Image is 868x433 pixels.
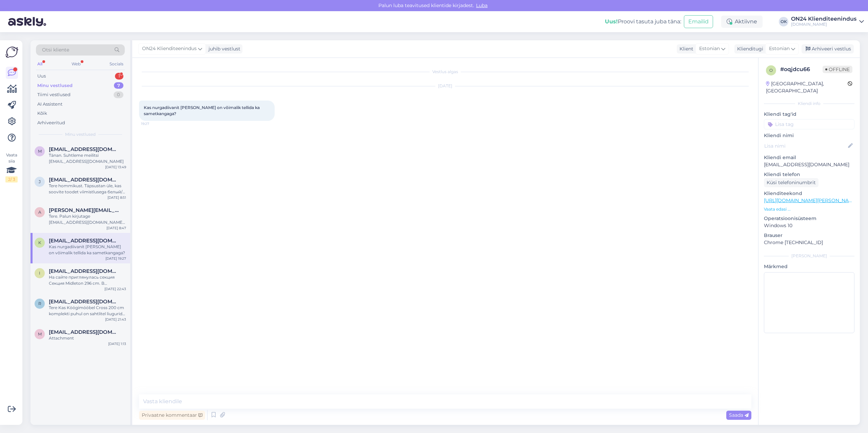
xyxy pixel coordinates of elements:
p: Chrome [TECHNICAL_ID] [764,239,854,246]
button: Emailid [684,15,713,28]
div: Kas nurgadiivanit [PERSON_NAME] on võimalik tellida ka sametkangaga? [49,244,126,256]
div: 0 [114,91,123,98]
span: A [38,210,41,215]
div: На сайте приглянулась секция Секция Midleton 296 cm. В оригинале, шкаф находится справа. Но у нас... [49,274,126,286]
div: Vaata siia [5,152,18,182]
span: iriwa2004@list.ru [49,268,119,274]
span: rriit@hotmail.com [49,299,119,305]
div: Kliendi info [764,101,854,107]
p: Operatsioonisüsteem [764,215,854,222]
p: Klienditeekond [764,190,854,197]
span: Offline [823,66,852,73]
div: ON24 Klienditeenindus [791,16,856,22]
span: 19:27 [141,121,166,126]
div: Web [70,60,82,68]
img: Askly Logo [5,46,18,59]
span: Kas nurgadiivanit [PERSON_NAME] on võimalik tellida ka sametkangaga? [144,105,261,116]
div: [DATE] 22:43 [104,286,126,291]
span: m [38,149,42,154]
a: ON24 Klienditeenindus[DOMAIN_NAME] [791,16,864,27]
div: All [36,60,44,68]
span: Aisel.aliyeva@gmail.com [49,207,119,213]
span: muuluka321@gmail.com [49,146,119,152]
div: [GEOGRAPHIC_DATA], [GEOGRAPHIC_DATA] [766,80,848,94]
div: Tere hommikust. Täpsustan üle, kas soovite toodet viimistlusega белый/белый глянцевый/золотистый ... [49,183,126,195]
span: Saada [729,412,749,418]
div: OK [779,17,788,26]
div: AI Assistent [37,101,62,108]
p: Kliendi nimi [764,132,854,139]
div: Attachment [49,335,126,341]
span: m [38,331,42,337]
div: Klienditugi [734,45,763,52]
div: Küsi telefoninumbrit [764,178,818,187]
div: # oqjdcu66 [780,65,823,73]
p: Kliendi telefon [764,171,854,178]
p: Märkmed [764,263,854,270]
div: Tänan. Suhtleme meilitsi [EMAIL_ADDRESS][DOMAIN_NAME] [49,152,126,165]
div: [DATE] 21:43 [105,317,126,322]
p: Kliendi tag'id [764,111,854,118]
div: [DATE] 1:13 [108,341,126,346]
span: Otsi kliente [42,46,69,53]
p: [EMAIL_ADDRESS][DOMAIN_NAME] [764,161,854,168]
span: r [38,301,41,306]
div: Proovi tasuta juba täna: [605,18,681,26]
div: 1 [115,73,123,80]
div: Uus [37,73,46,80]
span: Luba [474,2,490,8]
p: Brauser [764,232,854,239]
input: Lisa nimi [764,142,847,150]
div: Vestlus algas [139,69,751,75]
div: Arhiveeri vestlus [802,44,854,53]
span: Minu vestlused [65,131,96,137]
span: muthatha@mail.ru [49,329,119,335]
div: Tere. Palun kirjutage [EMAIL_ADDRESS][DOMAIN_NAME] ja märkige kokkupaneku juhendilt, millised det... [49,213,126,225]
div: Tere Kas Köögimööbel Cross 200 cm komplekti puhul on sahtlitel liugurid? Ette tänades RR [49,305,126,317]
div: [DATE] 8:47 [106,225,126,231]
div: [DATE] 8:51 [107,195,126,200]
div: 2 / 3 [5,176,18,182]
a: [URL][DOMAIN_NAME][PERSON_NAME] [764,197,857,203]
div: Arhiveeritud [37,120,65,126]
div: Aktiivne [721,16,763,28]
div: Klient [677,45,693,52]
input: Lisa tag [764,119,854,129]
div: Tiimi vestlused [37,91,71,98]
div: juhib vestlust [206,45,240,52]
p: Kliendi email [764,154,854,161]
div: [DATE] 13:49 [105,165,126,170]
div: [PERSON_NAME] [764,253,854,259]
span: Estonian [699,45,720,52]
div: Kõik [37,110,47,117]
div: Socials [108,60,125,68]
span: ON24 Klienditeenindus [142,45,197,52]
div: 7 [114,82,123,89]
span: J [39,179,41,184]
span: k [38,240,41,245]
p: Vaata edasi ... [764,206,854,212]
div: Privaatne kommentaar [139,411,205,420]
span: o [769,68,773,73]
p: Windows 10 [764,222,854,229]
b: Uus! [605,18,618,25]
div: [DOMAIN_NAME] [791,22,856,27]
span: Estonian [769,45,790,52]
div: Minu vestlused [37,82,73,89]
span: kairitlepp@gmail.com [49,238,119,244]
div: [DATE] 19:27 [105,256,126,261]
span: Jola70@mail.Ru [49,177,119,183]
span: i [39,270,40,276]
div: [DATE] [139,83,751,89]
